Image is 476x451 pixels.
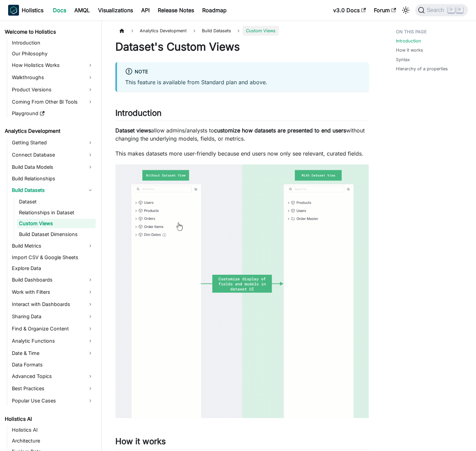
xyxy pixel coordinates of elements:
button: Search (Command+K) [415,4,468,16]
a: Find & Organize Content [10,323,96,334]
strong: Dataset views [115,127,151,134]
a: Holistics AI [10,425,96,435]
span: Custom Views [243,26,279,36]
a: Advanced Topics [10,371,96,382]
img: datasetviewdoc.gif [115,164,369,418]
b: Holistics [22,6,43,14]
a: Holistics AI [3,414,96,424]
a: Interact with Dashboards [10,299,96,310]
a: Welcome to Holistics [3,27,96,37]
a: API [137,5,154,16]
a: Analytic Functions [10,336,96,346]
span: Build Datasets [198,26,234,36]
a: Introduction [10,38,96,48]
a: Build Relationships [10,174,96,183]
a: How it works [396,47,423,53]
a: Explore Data [10,264,96,273]
a: Introduction [396,38,421,44]
a: Walkthroughs [10,72,96,83]
button: Switch between dark and light mode (currently light mode) [400,5,411,16]
a: Coming From Other BI Tools [10,96,96,107]
a: Visualizations [94,5,137,16]
kbd: K [456,7,463,13]
a: Docs [49,5,70,16]
p: This feature is available from Standard plan and above. [125,78,361,86]
a: AMQL [70,5,94,16]
a: HolisticsHolistics [8,5,43,16]
a: Relationships in Dataset [17,208,96,217]
a: Architecture [10,436,96,446]
h2: Introduction [115,108,369,121]
a: Build Datasets [10,185,96,196]
a: Dataset [17,197,96,206]
a: Build Dashboards [10,274,96,285]
a: v3.0 Docs [329,5,370,16]
kbd: ⌘ [448,7,455,13]
a: Getting Started [10,137,96,148]
a: Best Practices [10,383,96,394]
a: Roadmap [198,5,231,16]
a: Our Philosophy [10,49,96,58]
a: Forum [370,5,400,16]
a: Popular Use Cases [10,395,96,406]
a: Hierarchy of a properties [396,66,448,72]
p: allow admins/analysts to without changing the underlying models, fields, or metrics. [115,126,369,143]
img: Holistics [8,5,19,16]
p: This makes datasets more user-friendly because end users now only see relevant, curated fields. [115,149,369,158]
a: Playground [10,109,96,118]
div: Note [125,68,361,76]
a: Import CSV & Google Sheets [10,253,96,262]
a: Home page [115,26,128,36]
a: Custom Views [17,219,96,228]
a: Build Dataset Dimensions [17,230,96,239]
a: Work with Filters [10,287,96,297]
span: Search [425,7,448,13]
a: Date & Time [10,348,96,359]
nav: Breadcrumbs [115,26,369,36]
a: Release Notes [154,5,198,16]
a: Build Metrics [10,240,96,251]
a: Sharing Data [10,311,96,322]
strong: customize how datasets are presented to end users [214,127,346,134]
a: Connect Database [10,149,96,160]
a: Data Formats [10,360,96,369]
h2: How it works [115,436,369,449]
a: How Holistics Works [10,60,96,71]
a: Analytics Development [3,126,96,136]
span: Analytics Development [136,26,190,36]
a: Build Data Models [10,162,96,173]
h1: Dataset's Custom Views [115,40,369,54]
a: Syntax [396,56,410,63]
a: Product Versions [10,84,96,95]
